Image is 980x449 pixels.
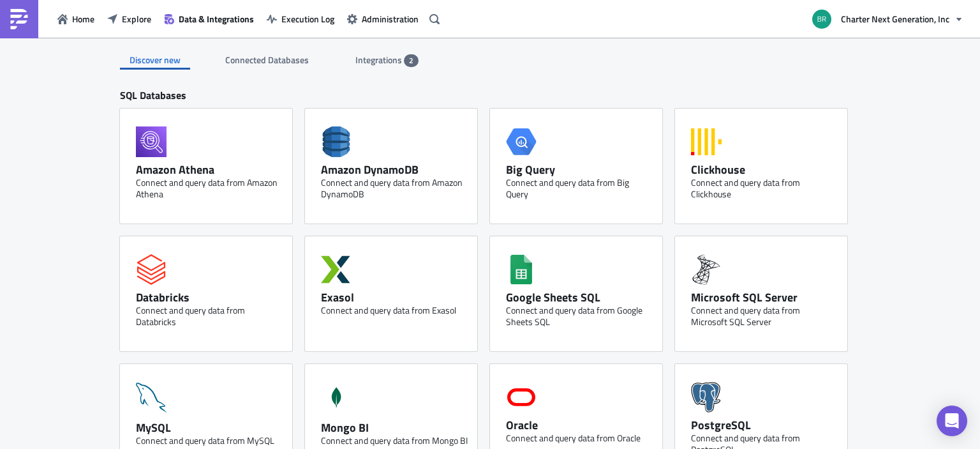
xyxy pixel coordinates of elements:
div: Exasol [321,290,468,305]
div: Big Query [506,162,653,177]
div: Connect and query data from Exasol [321,305,468,316]
div: Connect and query data from Oracle [506,432,653,444]
img: PushMetrics [9,9,29,29]
div: Connect and query data from Databricks [136,305,283,328]
div: Databricks [136,290,283,305]
div: Amazon DynamoDB [321,162,468,177]
div: MySQL [136,420,283,435]
div: Microsoft SQL Server [691,290,838,305]
span: Data & Integrations [179,12,254,26]
div: Amazon Athena [136,162,283,177]
div: Oracle [506,418,653,432]
button: Administration [341,9,425,29]
div: Open Intercom Messenger [937,406,967,436]
div: Connect and query data from Amazon Athena [136,177,283,200]
div: Connect and query data from Microsoft SQL Server [691,305,838,328]
span: Administration [362,12,419,26]
div: Discover new [120,50,190,70]
span: 2 [409,56,413,66]
button: Explore [101,9,158,29]
div: Connect and query data from Big Query [506,177,653,200]
button: Charter Next Generation, Inc [805,5,970,33]
span: Connected Databases [225,53,311,66]
div: PostgreSQL [691,418,838,432]
div: SQL Databases [120,89,860,109]
div: Connect and query data from Amazon DynamoDB [321,177,468,200]
div: Connect and query data from Google Sheets SQL [506,305,653,328]
div: Connect and query data from MySQL [136,435,283,446]
span: Charter Next Generation, Inc [841,12,949,26]
span: Execution Log [281,12,334,26]
div: Connect and query data from Mongo BI [321,435,468,446]
div: Clickhouse [691,162,838,177]
span: Explore [122,12,151,26]
button: Home [51,9,101,29]
div: Connect and query data from Clickhouse [691,177,838,200]
img: Avatar [811,8,833,30]
button: Execution Log [260,9,341,29]
span: Integrations [355,53,404,66]
button: Data & Integrations [158,9,260,29]
span: Home [72,12,94,26]
div: Google Sheets SQL [506,290,653,305]
div: Mongo BI [321,420,468,435]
